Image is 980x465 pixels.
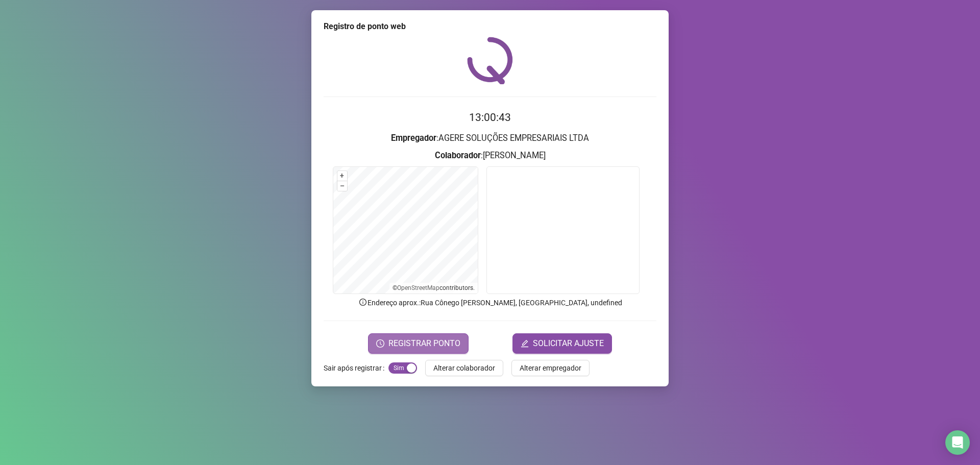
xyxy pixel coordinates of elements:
[391,133,436,143] strong: Empregador
[324,149,656,162] h3: : [PERSON_NAME]
[324,20,656,33] div: Registro de ponto web
[388,337,460,350] span: REGISTRAR PONTO
[533,337,604,350] span: SOLICITAR AJUSTE
[435,151,481,160] strong: Colaborador
[376,339,384,348] span: clock-circle
[368,333,469,354] button: REGISTRAR PONTO
[358,298,367,307] span: info-circle
[337,171,347,181] button: +
[433,362,495,374] span: Alterar colaborador
[469,111,511,124] time: 13:00:43
[393,284,475,291] li: © contributors.
[511,360,590,376] button: Alterar empregador
[512,333,612,354] button: editSOLICITAR AJUSTE
[520,362,581,374] span: Alterar empregador
[467,37,513,84] img: QRPoint
[324,132,656,145] h3: : AGERE SOLUÇÕES EMPRESARIAIS LTDA
[324,360,388,376] label: Sair após registrar
[397,284,439,291] a: OpenStreetMap
[324,297,656,308] p: Endereço aprox. : Rua Cônego [PERSON_NAME], [GEOGRAPHIC_DATA], undefined
[521,339,529,348] span: edit
[425,360,503,376] button: Alterar colaborador
[945,430,970,455] div: Open Intercom Messenger
[337,181,347,191] button: –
